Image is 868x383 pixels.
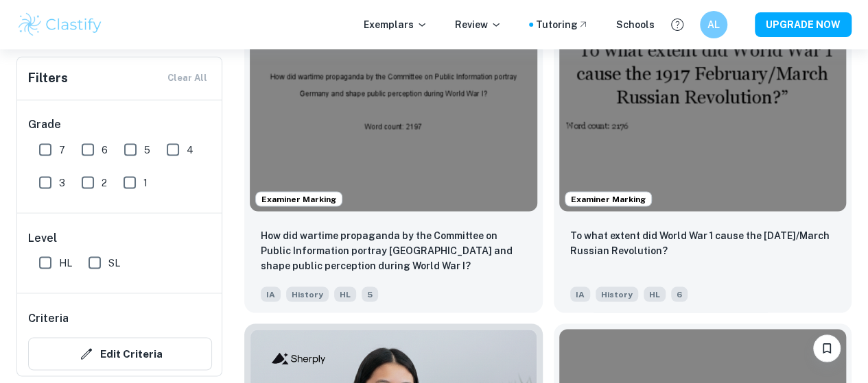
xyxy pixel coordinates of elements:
button: Bookmark [813,334,841,362]
span: HL [334,286,356,301]
span: Examiner Marking [256,193,342,205]
span: IA [261,286,281,301]
a: Schools [616,17,655,32]
button: Help and Feedback [666,13,689,36]
span: 3 [59,175,65,190]
p: Review [455,17,502,32]
p: Exemplars [364,17,427,32]
span: Examiner Marking [565,193,651,205]
button: UPGRADE NOW [755,12,852,37]
span: 7 [59,142,65,157]
span: 6 [102,142,108,157]
h6: Level [28,230,212,246]
h6: Criteria [28,310,69,326]
span: IA [570,286,590,301]
h6: AL [706,17,722,32]
span: 5 [144,142,150,157]
span: 6 [671,286,688,301]
h6: Filters [28,69,68,88]
span: 5 [362,286,378,301]
span: SL [108,255,120,270]
span: HL [644,286,666,301]
span: 1 [143,175,148,190]
span: 4 [187,142,193,157]
button: AL [700,11,727,38]
span: History [286,286,329,301]
a: Tutoring [536,17,589,32]
img: Clastify logo [16,11,104,38]
h6: Grade [28,116,212,133]
span: 2 [102,175,107,190]
p: To what extent did World War 1 cause the 1917 February/March Russian Revolution? [570,227,836,258]
span: History [596,286,638,301]
span: HL [59,255,72,270]
button: Edit Criteria [28,337,212,370]
p: How did wartime propaganda by the Committee on Public Information portray Germany and shape publi... [261,227,526,273]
